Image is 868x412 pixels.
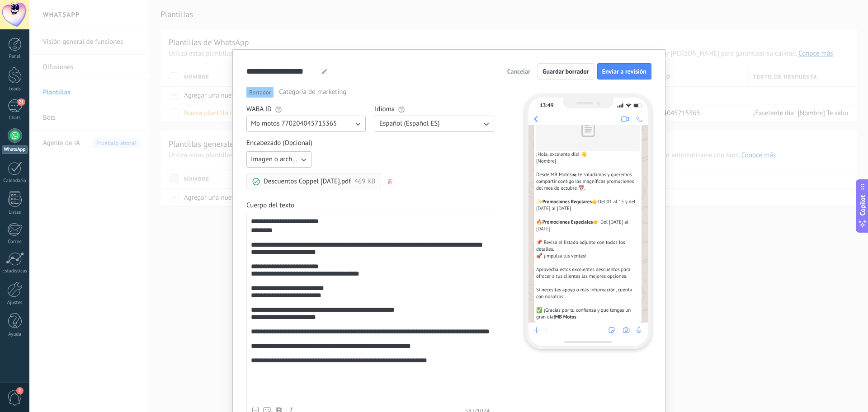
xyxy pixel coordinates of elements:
span: Copilot [858,195,867,216]
button: Guardar borrador [538,63,594,80]
span: 21 [17,98,25,106]
span: Idioma [375,105,395,114]
span: Borrador [246,87,274,98]
button: Imagen o archivo [246,151,311,168]
div: Estadísticas [2,268,28,274]
div: Listas [2,210,28,215]
div: 13:49 [540,102,553,109]
span: Cuerpo del texto [246,201,294,210]
span: Español (Español ES) [379,119,440,128]
button: Mb motos 770204045715365 [246,116,366,132]
span: Promociones Regulares [542,199,592,205]
div: WhatsApp [2,145,28,154]
div: Chats [2,115,28,121]
button: Enviar a revisión [597,63,651,80]
span: Imagen o archivo [251,155,299,164]
div: Correo [2,239,28,245]
span: Encabezado (Opcional) [246,139,312,148]
span: WABA ID [246,105,272,114]
span: Mb motos 770204045715365 [251,119,337,128]
div: Panel [2,54,28,60]
span: Categoría de marketing [279,88,346,97]
button: Español (Español ES) [375,116,494,132]
span: Descuentos Coppel [DATE].pdf [264,177,351,186]
div: Leads [2,86,28,92]
span: ¡Hola, excelente día! 👋 [Nombre] Desde MB Motos🏍 te saludamos y queremos compartir contigo las ma... [536,151,640,321]
span: Enviar a revisión [602,68,646,75]
span: Cancelar [507,68,530,75]
div: Ayuda [2,332,28,337]
span: Promociones Especiales [542,219,593,225]
span: 469 KB [354,177,375,186]
span: Guardar borrador [542,68,589,75]
span: MB Motos [555,314,576,320]
div: Calendario [2,178,28,184]
div: Ajustes [2,300,28,306]
span: 2 [16,387,24,394]
button: Cancelar [503,65,534,78]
